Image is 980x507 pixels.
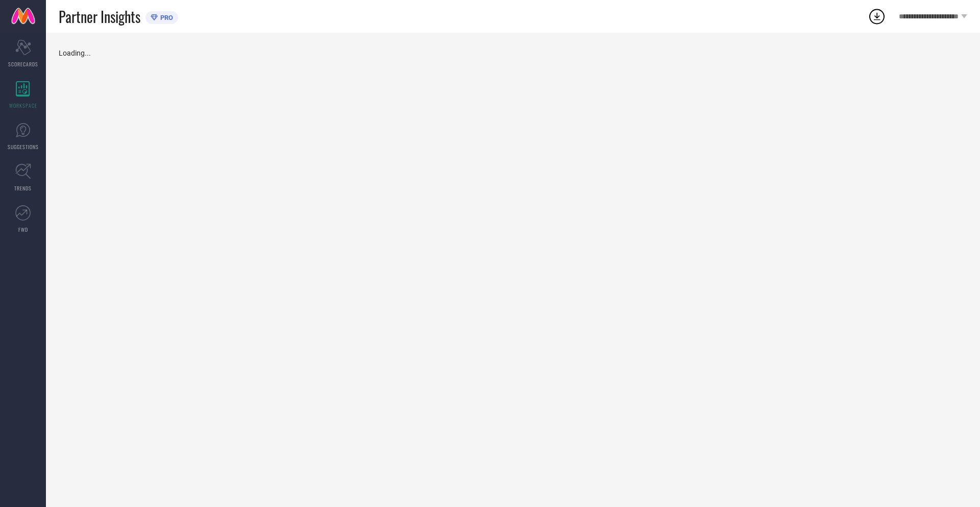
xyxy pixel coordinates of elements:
div: Open download list [868,7,886,26]
span: SCORECARDS [8,60,38,68]
span: Partner Insights [59,6,140,27]
span: PRO [158,14,173,21]
span: WORKSPACE [9,102,37,109]
span: Loading... [59,49,91,57]
span: SUGGESTIONS [8,143,39,151]
span: FWD [18,226,28,233]
span: TRENDS [14,184,32,192]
